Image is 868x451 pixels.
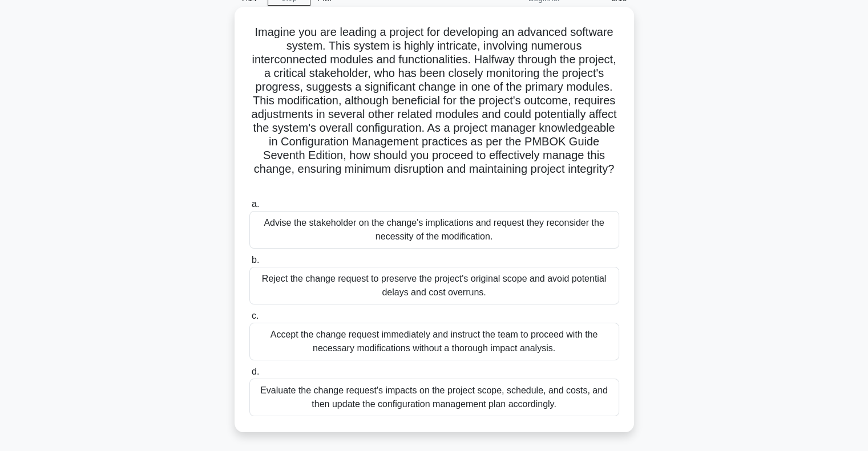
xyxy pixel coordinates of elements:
div: Reject the change request to preserve the project's original scope and avoid potential delays and... [249,267,619,304]
h5: Imagine you are leading a project for developing an advanced software system. This system is high... [248,25,620,190]
div: Accept the change request immediately and instruct the team to proceed with the necessary modific... [249,323,619,360]
div: Evaluate the change request's impacts on the project scope, schedule, and costs, and then update ... [249,379,619,416]
span: c. [252,311,259,320]
span: b. [252,255,259,265]
div: Advise the stakeholder on the change's implications and request they reconsider the necessity of ... [249,211,619,249]
span: a. [252,199,259,209]
span: d. [252,367,259,376]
